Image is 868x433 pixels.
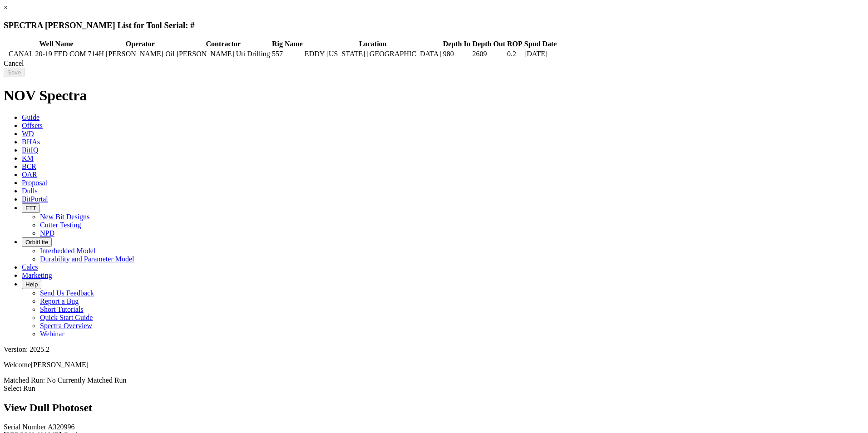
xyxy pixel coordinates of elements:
[304,49,442,59] td: EDDY [US_STATE] [GEOGRAPHIC_DATA]
[25,281,38,288] span: Help
[105,39,175,49] th: Operator
[40,289,94,297] a: Send Us Feedback
[443,39,471,49] th: Depth In
[443,49,471,59] td: 980
[40,314,93,321] a: Quick Start Guide
[4,4,8,11] a: ×
[22,187,38,195] span: Dulls
[22,179,47,187] span: Proposal
[22,171,37,178] span: OAR
[40,213,89,221] a: New Bit Designs
[8,39,104,49] th: Well Name
[524,49,557,59] td: [DATE]
[47,376,127,384] span: No Currently Matched Run
[22,138,40,146] span: BHAs
[22,263,38,271] span: Calcs
[4,345,864,354] div: Version: 2025.2
[4,59,864,68] div: Cancel
[22,271,52,279] span: Marketing
[472,49,506,59] td: 2609
[22,154,34,162] span: KM
[22,130,34,138] span: WD
[40,247,95,255] a: Interbedded Model
[40,330,64,338] a: Webinar
[271,49,303,59] td: 557
[4,87,864,104] h1: NOV Spectra
[105,49,175,59] td: [PERSON_NAME] Oil
[31,361,89,369] span: [PERSON_NAME]
[40,305,84,313] a: Short Tutorials
[4,20,864,30] h3: SPECTRA [PERSON_NAME] List for Tool Serial: #
[176,39,271,49] th: Contractor
[22,113,39,121] span: Guide
[25,239,48,246] span: OrbitLite
[8,49,104,59] td: CANAL 20-19 FED COM 714H
[4,361,864,369] p: Welcome
[4,68,25,77] input: Save
[4,384,35,392] a: Select Run
[22,162,36,170] span: BCR
[40,297,79,305] a: Report a Bug
[48,423,75,431] span: A320996
[507,39,523,49] th: ROP
[524,39,557,49] th: Spud Date
[40,221,81,229] a: Cutter Testing
[4,423,46,431] label: Serial Number
[22,195,48,203] span: BitPortal
[472,39,506,49] th: Depth Out
[22,122,43,129] span: Offsets
[25,205,36,212] span: FTT
[4,402,864,414] h2: View Dull Photoset
[40,229,54,237] a: NPD
[40,255,134,263] a: Durability and Parameter Model
[40,322,92,330] a: Spectra Overview
[304,39,442,49] th: Location
[271,39,303,49] th: Rig Name
[22,146,38,154] span: BitIQ
[507,49,523,59] td: 0.2
[176,49,271,59] td: [PERSON_NAME] Uti Drilling
[4,376,45,384] span: Matched Run:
